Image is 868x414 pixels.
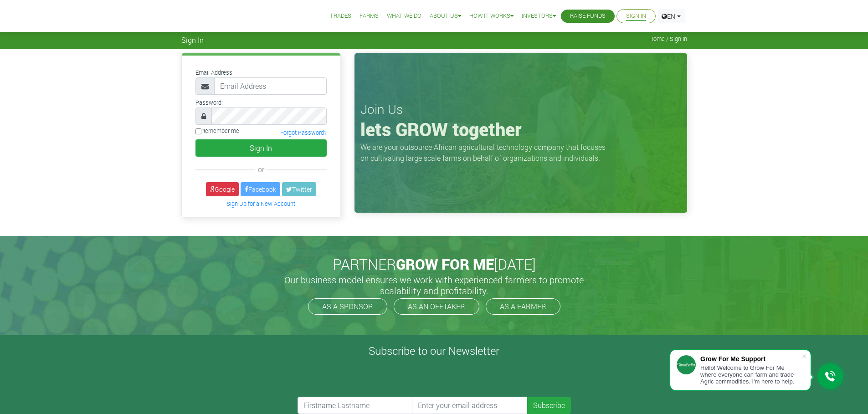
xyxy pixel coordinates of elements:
a: What We Do [387,11,421,21]
a: Farms [360,11,379,21]
a: AS A FARMER [486,298,560,315]
div: Hello! Welcome to Grow For Me where everyone can farm and trade Agric commodities. I'm here to help. [700,364,801,385]
a: EN [657,9,685,23]
a: Trades [330,11,351,21]
iframe: reCAPTCHA [298,361,436,397]
p: We are your outsource African agricultural technology company that focuses on cultivating large s... [360,142,611,164]
a: AS AN OFFTAKER [394,298,479,315]
span: GROW FOR ME [396,254,494,274]
h3: Join Us [360,102,681,117]
input: Remember me [195,128,201,134]
button: Subscribe [527,397,571,414]
h4: Subscribe to our Newsletter [11,344,857,358]
a: Sign Up for a New Account [226,200,295,207]
a: AS A SPONSOR [308,298,387,315]
a: Forgot Password? [280,129,327,136]
a: Raise Funds [570,11,606,21]
label: Remember me [195,127,239,135]
label: Email Address: [195,68,234,77]
label: Password: [195,98,223,107]
a: Sign In [626,11,646,21]
button: Sign In [195,139,327,157]
h2: PARTNER [DATE] [185,256,683,273]
div: or [195,164,327,175]
span: Sign In [181,36,204,44]
h1: lets GROW together [360,118,681,140]
input: Firstname Lastname [298,397,413,414]
input: Enter your email address [412,397,528,414]
a: About Us [430,11,461,21]
span: Home / Sign In [649,36,687,42]
a: How it Works [469,11,514,21]
a: Investors [522,11,556,21]
input: Email Address [214,77,327,95]
a: Google [206,182,239,196]
div: Grow For Me Support [700,355,801,363]
h5: Our business model ensures we work with experienced farmers to promote scalability and profitabil... [275,274,594,296]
